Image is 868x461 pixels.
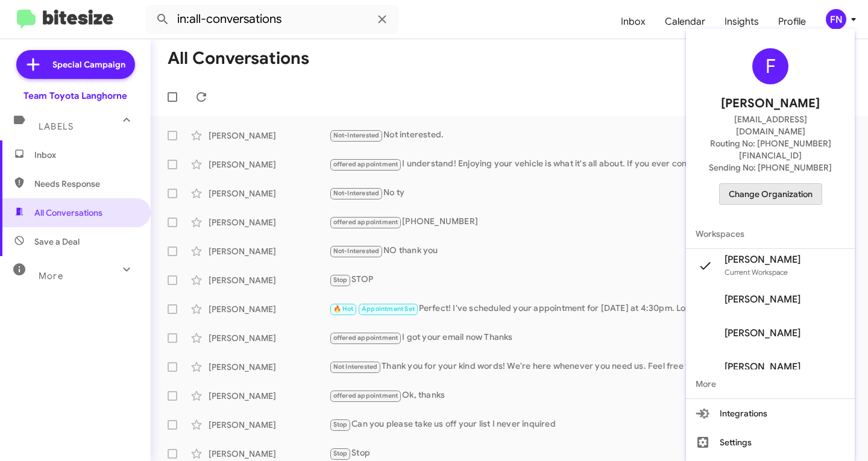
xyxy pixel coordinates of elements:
span: Routing No: [PHONE_NUMBER][FINANCIAL_ID] [700,137,840,162]
span: More [686,369,855,398]
span: Change Organization [729,184,813,204]
span: Workspaces [686,219,855,248]
div: F [752,48,788,84]
button: Integrations [686,399,855,428]
span: [PERSON_NAME] [725,293,800,306]
button: Settings [686,428,855,457]
button: Change Organization [719,183,822,205]
span: [PERSON_NAME] [725,254,800,266]
span: [PERSON_NAME] [721,94,820,113]
span: Current Workspace [725,268,788,277]
span: [EMAIL_ADDRESS][DOMAIN_NAME] [700,113,840,137]
span: Sending No: [PHONE_NUMBER] [709,162,832,174]
span: [PERSON_NAME] [725,361,800,373]
span: [PERSON_NAME] [725,327,800,339]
